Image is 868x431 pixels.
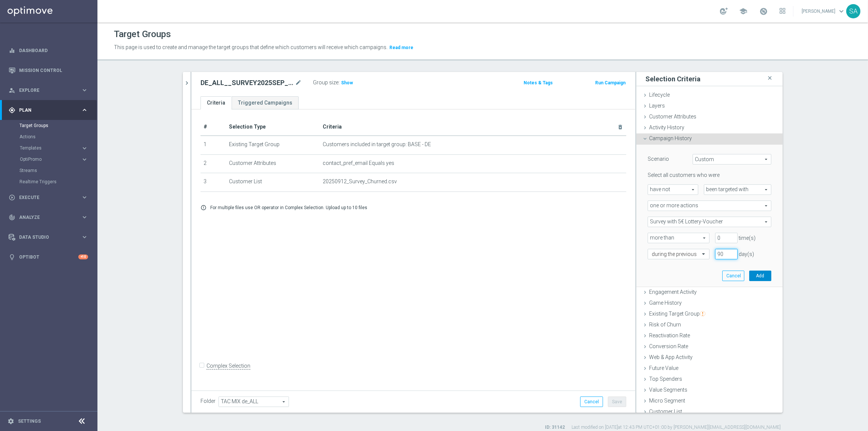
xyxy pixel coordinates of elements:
[201,96,232,109] a: Criteria
[19,108,81,112] span: Plan
[210,205,367,211] p: For multiple files use OR operator in Complex Selection. Upload up to 10 files
[201,136,226,154] td: 1
[8,195,88,201] button: play_circle_outline Execute keyboard_arrow_right
[649,103,665,109] span: Layers
[649,365,678,371] span: Future Value
[739,251,754,257] span: day(s)
[649,135,692,141] span: Campaign History
[648,249,709,259] ng-select: during the previous
[323,124,342,130] span: Criteria
[9,214,15,221] i: track_changes
[837,7,846,15] span: keyboard_arrow_down
[19,88,81,93] span: Explore
[649,322,681,328] span: Risk of Churn
[201,78,293,87] h2: DE_ALL__SURVEY2025SEP_CHURN_Reminder__ALL_EMA_TAC_MIX
[9,214,81,221] div: Analyze
[226,154,320,173] td: Customer Attributes
[649,92,670,98] span: Lifecycle
[801,6,846,17] a: [PERSON_NAME]keyboard_arrow_down
[8,87,88,93] button: person_search Explore keyboard_arrow_right
[645,75,700,83] h3: Selection Criteria
[649,114,696,120] span: Customer Attributes
[19,60,88,80] a: Mission Control
[323,178,397,185] span: 20250912_Survey_Churned.csv
[8,107,88,113] div: gps_fixed Plan keyboard_arrow_right
[523,79,554,87] button: Notes & Tags
[226,118,320,136] th: Selection Type
[19,165,97,176] div: Streams
[19,40,88,60] a: Dashboard
[649,387,687,393] span: Value Segments
[19,145,88,151] button: Templates keyboard_arrow_right
[545,424,565,431] label: ID: 31142
[19,247,78,267] a: Optibot
[341,80,353,85] span: Show
[20,157,81,162] div: OptiPromo
[19,142,97,154] div: Templates
[8,234,88,240] button: Data Studio keyboard_arrow_right
[572,424,781,431] label: Last modified on [DATE] at 12:43 PM UTC+01:00 by [PERSON_NAME][EMAIL_ADDRESS][DOMAIN_NAME]
[8,214,88,220] button: track_changes Analyze keyboard_arrow_right
[232,96,299,109] a: Triggered Campaigns
[9,194,15,201] i: play_circle_outline
[338,79,340,86] label: :
[649,124,684,130] span: Activity History
[9,87,15,94] i: person_search
[81,87,88,94] i: keyboard_arrow_right
[19,215,81,220] span: Analyze
[18,419,41,424] a: Settings
[9,87,81,94] div: Explore
[19,156,88,162] button: OptiPromo keyboard_arrow_right
[608,397,626,407] button: Save
[649,376,682,382] span: Top Spenders
[19,123,78,129] a: Target Groups
[389,43,414,52] button: Read more
[19,195,81,200] span: Execute
[8,254,88,260] button: lightbulb Optibot +10
[649,354,693,360] span: Web & App Activity
[19,120,97,131] div: Target Groups
[739,7,747,15] span: school
[9,60,88,80] div: Mission Control
[9,194,81,201] div: Execute
[78,254,88,259] div: +10
[9,254,15,260] i: lightbulb
[19,131,97,142] div: Actions
[114,29,171,40] h1: Target Groups
[9,247,88,267] div: Optibot
[19,168,78,174] a: Streams
[649,398,685,404] span: Micro Segment
[649,343,688,349] span: Conversion Rate
[81,156,88,163] i: keyboard_arrow_right
[19,176,97,187] div: Realtime Triggers
[8,67,88,73] button: Mission Control
[19,154,97,165] div: OptiPromo
[201,205,207,211] i: error_outline
[9,40,88,60] div: Dashboard
[648,156,669,162] lable: Scenario
[20,157,73,162] span: OptiPromo
[846,4,861,18] div: SA
[19,179,78,185] a: Realtime Triggers
[9,107,15,114] i: gps_fixed
[739,235,756,241] span: time(s)
[20,146,81,150] div: Templates
[226,173,320,192] td: Customer List
[19,134,78,140] a: Actions
[617,124,623,130] i: delete_forever
[594,79,626,87] button: Run Campaign
[8,48,88,54] button: equalizer Dashboard
[9,47,15,54] i: equalizer
[81,214,88,221] i: keyboard_arrow_right
[649,409,682,415] span: Customer List
[81,233,88,241] i: keyboard_arrow_right
[201,398,216,404] label: Folder
[648,172,720,178] lable: Select all customers who were
[9,107,81,114] div: Plan
[20,146,73,150] span: Templates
